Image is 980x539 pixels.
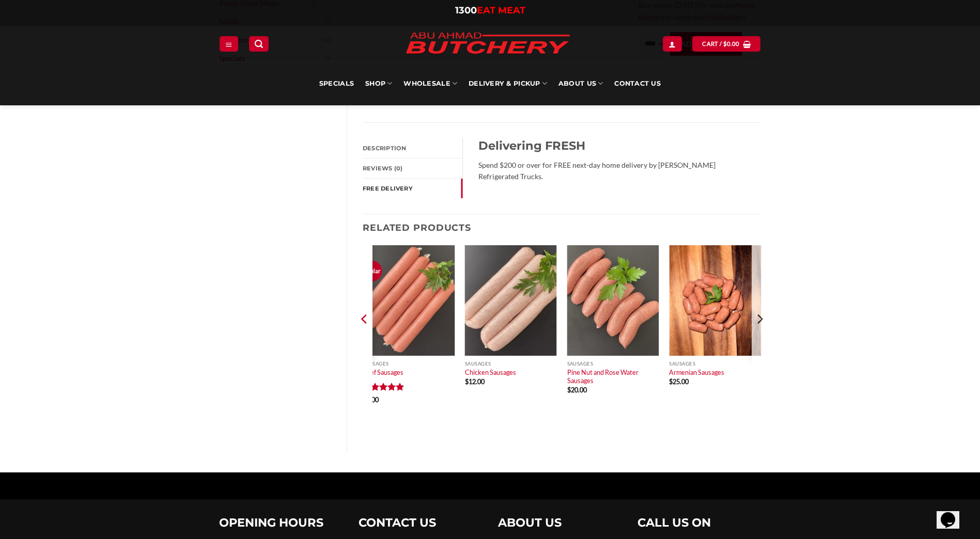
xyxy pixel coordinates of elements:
[478,138,746,153] h2: Delivering FRESH
[723,39,727,49] span: $
[465,245,557,356] img: Chicken-Sausages
[567,361,659,367] p: Sausages
[669,377,673,386] span: $
[363,245,455,356] img: Beef Sausages
[319,62,354,105] a: Specials
[220,36,238,51] a: Menu
[669,377,689,386] bdi: 25.00
[469,62,547,105] a: Delivery & Pickup
[357,244,372,435] button: Previous
[455,5,525,16] a: 1300EAT MEAT
[363,179,462,198] a: FREE Delivery
[363,383,405,392] div: Rated 5 out of 5
[359,515,483,530] h2: CONTACT US
[478,138,746,183] div: Spend $200 or over for FREE next-day home delivery by [PERSON_NAME] Refrigerated Trucks.
[567,368,659,385] a: Pine Nut and Rose Water Sausages
[363,214,761,241] h3: Related products
[219,515,343,530] h2: OPENING HOURS
[465,361,557,367] p: Sausages
[614,62,661,105] a: Contact Us
[937,498,970,529] iframe: chat widget
[498,515,622,530] h2: ABOUT US
[692,36,760,51] a: View cart
[363,368,403,376] a: Beef Sausages
[363,383,405,395] span: Rated out of 5
[363,138,462,158] a: Description
[365,62,392,105] a: SHOP
[363,158,462,178] a: Reviews (0)
[669,361,761,367] p: Sausages
[403,62,457,105] a: Wholesale
[567,386,587,394] bdi: 20.00
[637,515,761,530] h2: CALL US ON
[249,36,269,51] a: Search
[465,368,516,376] a: Chicken Sausages
[669,368,724,376] a: Armenian Sausages
[363,361,455,367] p: Sausages
[465,377,485,386] bdi: 12.00
[455,5,477,16] span: 1300
[567,245,659,356] img: Pine Nut and Rose Water Sausages
[465,377,469,386] span: $
[567,386,571,394] span: $
[663,36,681,51] a: Login
[477,5,525,16] span: EAT MEAT
[723,40,740,47] bdi: 0.00
[752,244,767,435] button: Next
[702,39,739,49] span: Cart /
[558,62,603,105] a: About Us
[397,26,578,62] img: Abu Ahmad Butchery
